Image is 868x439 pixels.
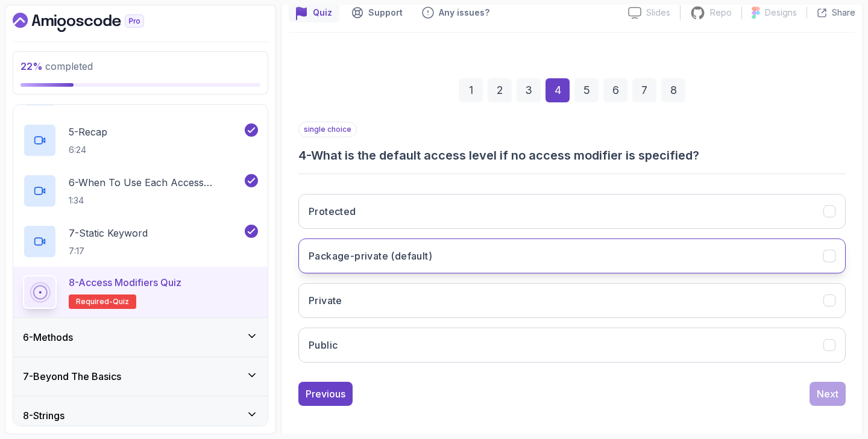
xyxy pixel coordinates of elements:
span: Required- [76,297,113,307]
span: completed [20,60,93,72]
button: 6-Methods [13,318,268,356]
button: 7-Static Keyword7:17 [23,225,258,258]
p: 7:17 [69,245,148,257]
h3: Public [309,338,338,352]
button: Feedback button [415,3,497,22]
p: 6:24 [69,144,107,156]
div: Next [817,387,838,401]
p: 7 - Static Keyword [69,226,148,240]
button: Share [807,7,855,19]
button: Previous [298,382,353,406]
div: 2 [488,78,512,102]
div: 6 [603,78,627,102]
button: 6-When To Use Each Access Modifier1:34 [23,174,258,208]
h3: 8 - Strings [23,408,64,423]
p: 5 - Recap [69,125,107,139]
h3: Protected [309,204,356,219]
div: 8 [661,78,685,102]
div: 4 [546,78,570,102]
button: 8-Access Modifiers QuizRequired-quiz [23,275,258,309]
button: Public [298,328,846,363]
p: Quiz [313,7,332,19]
p: Slides [646,7,670,19]
div: 5 [574,78,599,102]
p: 1:34 [69,195,242,207]
button: quiz button [289,3,339,22]
div: Previous [306,387,345,401]
button: 5-Recap6:24 [23,123,258,157]
div: 1 [459,78,483,102]
h3: Private [309,293,342,308]
button: Private [298,283,846,318]
h3: 4 - What is the default access level if no access modifier is specified? [298,147,846,164]
button: 7-Beyond The Basics [13,357,268,396]
span: 22 % [20,60,43,72]
button: Next [810,382,846,406]
div: 7 [632,78,656,102]
span: quiz [113,297,129,307]
h3: Package-private (default) [309,249,432,263]
p: Designs [765,7,797,19]
p: 8 - Access Modifiers Quiz [69,275,181,290]
p: single choice [298,122,357,137]
p: Support [368,7,403,19]
p: Repo [710,7,732,19]
h3: 7 - Beyond The Basics [23,369,121,384]
button: 8-Strings [13,396,268,435]
button: Package-private (default) [298,238,846,273]
button: Protected [298,194,846,229]
p: Any issues? [439,7,489,19]
button: Support button [344,3,410,22]
h3: 6 - Methods [23,330,73,344]
p: 6 - When To Use Each Access Modifier [69,175,242,190]
div: 3 [517,78,541,102]
a: Dashboard [13,13,172,32]
p: Share [832,7,855,19]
